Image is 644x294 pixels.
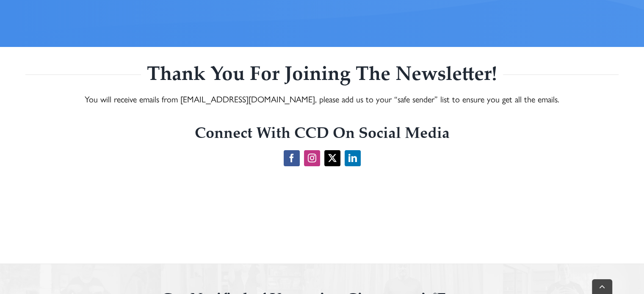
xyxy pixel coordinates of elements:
a: linkedin [345,150,361,166]
a: twitter [324,150,340,166]
p: You will receive emails from [EMAIL_ADDRESS][DOMAIN_NAME], please add us to your “safe sender” li... [25,93,618,104]
h2: Thank You For Join­ing The Newsletter! [147,64,497,87]
a: facebook [284,150,300,166]
h3: Con­nect With CCD On Social Media [25,126,618,144]
a: instagram [304,150,320,166]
